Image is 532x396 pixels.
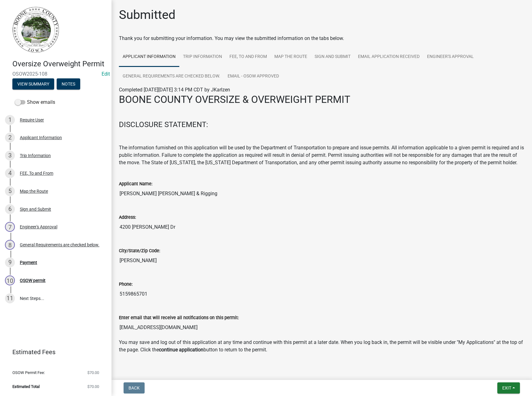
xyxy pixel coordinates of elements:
[12,7,59,53] img: Boone County, Iowa
[12,78,54,90] button: View Summary
[497,382,520,394] button: Exit
[129,385,140,390] span: Back
[20,278,46,283] div: OSOW permit
[57,78,80,90] button: Notes
[226,47,271,67] a: FEE, To and From
[354,47,423,67] a: Email application received
[119,215,136,220] label: Address:
[5,186,15,196] div: 5
[159,347,203,353] strong: continue application
[5,168,15,178] div: 4
[12,59,107,68] h4: Oversize Overweight Permit
[5,293,15,303] div: 11
[102,71,110,77] a: Edit
[20,135,62,140] div: Applicant Information
[119,87,230,93] span: Completed [DATE][DATE] 3:14 PM CDT by JKarlzen
[102,71,110,77] wm-modal-confirm: Edit Application Number
[119,182,152,186] label: Applicant Name:
[311,47,354,67] a: Sign and Submit
[119,47,179,67] a: Applicant Information
[12,385,40,389] span: Estimated Total
[20,225,57,229] div: Engineer's Approval
[119,316,239,320] label: Enter email that will receive all notifications on this permit:
[119,282,133,287] label: Phone:
[5,240,15,250] div: 8
[119,120,525,129] h4: DISCLOSURE STATEMENT:
[5,204,15,214] div: 6
[119,67,224,86] a: General Requirements are checked below.
[12,71,99,77] span: OSOW2025-108
[119,7,176,22] h1: Submitted
[12,371,45,375] span: OSOW Permit Fee:
[20,243,99,247] div: General Requirements are checked below.
[12,82,54,87] wm-modal-confirm: Summary
[20,153,51,158] div: Trip Information
[5,275,15,285] div: 10
[20,189,48,193] div: Map the Route
[20,207,51,211] div: Sign and Submit
[119,144,525,166] p: The information furnished on this application will be used by the Department of Transportation to...
[5,257,15,267] div: 9
[124,382,145,394] button: Back
[5,151,15,161] div: 3
[502,385,511,390] span: Exit
[20,260,37,265] div: Payment
[87,371,99,375] span: $70.00
[20,171,53,175] div: FEE, To and From
[224,67,283,86] a: Email - OSOW approved
[5,133,15,143] div: 2
[20,118,44,122] div: Require User
[5,115,15,125] div: 1
[15,99,55,106] label: Show emails
[423,47,477,67] a: Engineer's Approval
[271,47,311,67] a: Map the Route
[119,339,525,354] p: You may save and log out of this application at any time and continue with this permit at a later...
[179,47,226,67] a: Trip Information
[5,222,15,232] div: 7
[119,35,525,42] div: Thank you for submitting your information. You may view the submitted information on the tabs below.
[119,94,525,105] h2: BOONE COUNTY OVERSIZE & OVERWEIGHT PERMIT
[57,82,80,87] wm-modal-confirm: Notes
[87,385,99,389] span: $70.00
[119,249,160,253] label: City/State/Zip Code:
[5,346,102,358] a: Estimated Fees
